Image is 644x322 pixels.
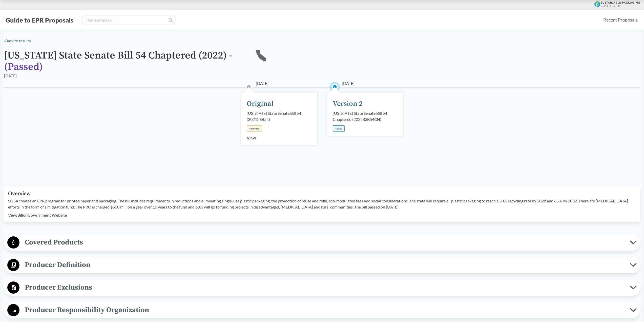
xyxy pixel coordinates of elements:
[333,99,363,109] div: Version 2
[4,16,75,24] button: Guide to EPR Proposals
[19,304,630,316] span: Producer Responsibility Organization
[6,281,638,294] button: Producer Exclusions
[333,125,345,132] div: Passed
[19,282,630,293] span: Producer Exclusions
[342,80,355,86] span: [DATE]
[19,237,630,248] span: Covered Products
[19,259,630,271] span: Producer Definition
[8,213,67,217] a: ViewBillonGovernment Website
[601,14,640,26] a: Recent Proposals
[6,236,638,249] button: Covered Products
[4,38,31,43] a: ‹Back to results
[247,125,262,132] div: Amended
[247,135,256,140] a: View
[8,198,636,210] p: SB 54 creates an EPR program for printed paper and packaging. The bill includes requirements in r...
[247,99,274,109] div: Original
[8,191,636,196] h2: Overview
[256,80,268,86] span: [DATE]
[247,110,311,122] div: [US_STATE] State Senate Bill 54 (2021) ( SB54 )
[81,15,176,25] input: Find a proposal
[4,49,232,73] span: - ( Passed )
[4,50,247,73] h1: [US_STATE] State Senate Bill 54 Chaptered (2022)
[6,304,638,317] button: Producer Responsibility Organization
[6,259,638,272] button: Producer Definition
[4,73,17,79] div: [DATE]
[333,110,398,122] div: [US_STATE] State Senate Bill 54 Chaptered (2022) ( SB54CH )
